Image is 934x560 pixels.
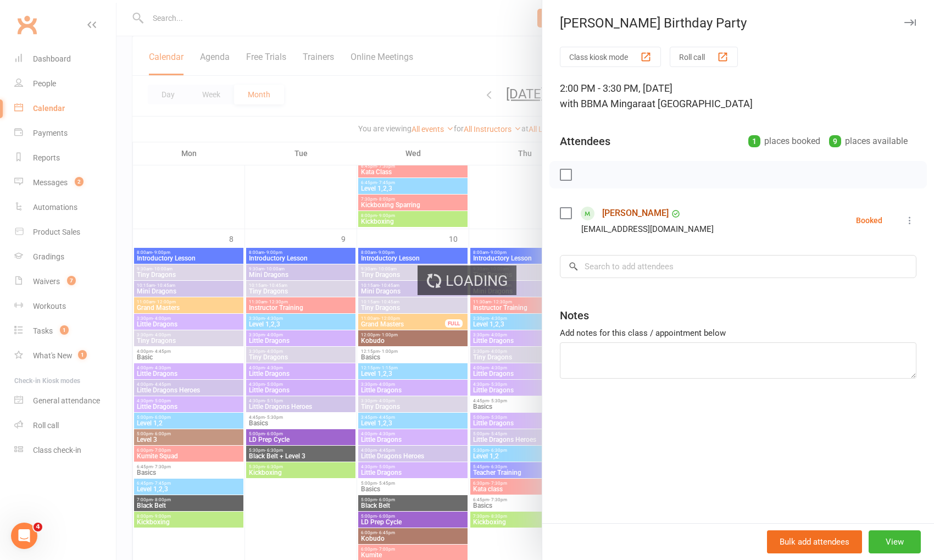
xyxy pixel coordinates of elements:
[34,523,42,531] span: 4
[560,47,661,67] button: Class kiosk mode
[856,217,882,224] div: Booked
[560,255,916,278] input: Search to add attendees
[560,81,916,112] div: 2:00 PM - 3:30 PM, [DATE]
[829,135,841,147] div: 9
[11,523,37,549] iframe: Intercom live chat
[748,134,820,149] div: places booked
[748,135,760,147] div: 1
[560,308,589,323] div: Notes
[767,530,862,553] button: Bulk add attendees
[647,98,753,109] span: at [GEOGRAPHIC_DATA]
[602,204,669,222] a: [PERSON_NAME]
[542,15,934,31] div: [PERSON_NAME] Birthday Party
[829,134,908,149] div: places available
[560,326,916,340] div: Add notes for this class / appointment below
[560,134,610,149] div: Attendees
[581,222,714,236] div: [EMAIL_ADDRESS][DOMAIN_NAME]
[560,98,647,109] span: with BBMA Mingara
[670,47,738,67] button: Roll call
[869,530,921,553] button: View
